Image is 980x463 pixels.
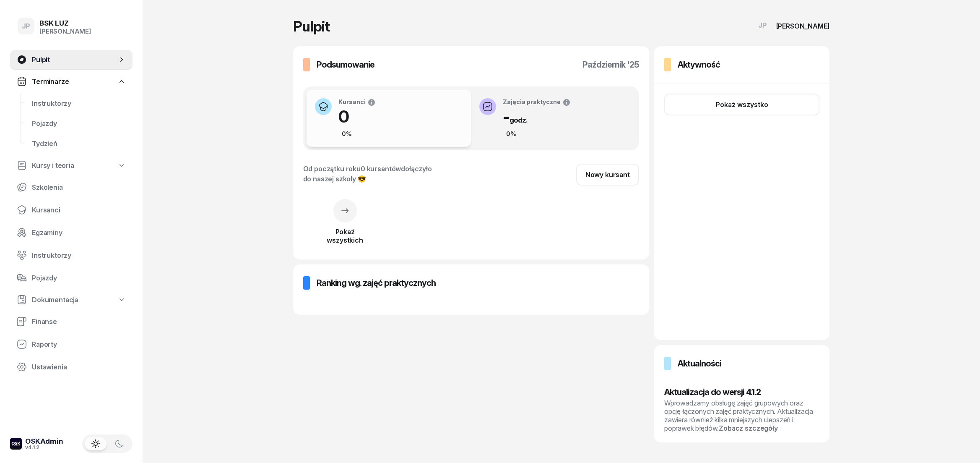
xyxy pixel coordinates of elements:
a: Nowy kursant [576,164,639,186]
div: Nowy kursant [585,171,630,179]
a: Pojazdy [10,268,133,288]
h3: październik '25 [582,58,639,71]
span: Kursanci [32,206,126,214]
div: Wprowadzamy obsługę zajęć grupowych oraz opcję łączonych zajęć praktycznych. Aktualizacja zawiera... [664,399,820,432]
div: [PERSON_NAME] [776,23,830,29]
span: Instruktorzy [32,99,126,107]
h3: Ranking wg. zajęć praktycznych [317,276,436,290]
span: Instruktorzy [32,251,126,259]
button: Pokaż wszystko [664,94,820,115]
a: Tydzień [25,133,133,154]
a: Raporty [10,334,133,354]
a: Finanse [10,311,133,332]
small: godz. [509,116,528,124]
div: [PERSON_NAME] [39,28,91,35]
span: Raporty [32,340,126,348]
img: logo-xs-dark@2x.png [10,438,22,450]
span: Pojazdy [32,274,126,282]
div: Kursanci [338,98,376,107]
h3: Aktualności [678,357,721,370]
h3: Podsumowanie [317,58,374,71]
div: Zajęcia praktyczne [503,98,571,107]
span: Egzaminy [32,229,126,237]
span: Terminarze [32,78,69,86]
span: Szkolenia [32,183,126,191]
a: Instruktorzy [10,245,133,265]
a: Instruktorzy [25,93,133,113]
a: Szkolenia [10,177,133,197]
h1: Pulpit [293,19,330,34]
a: Pokażwszystkich [303,209,387,244]
h1: - [503,107,571,127]
h3: Aktualizacja do wersji 4.1.2 [664,385,820,399]
a: AktywnośćPokaż wszystko [654,46,830,340]
span: Kursy i teoria [32,162,74,170]
a: Ustawienia [10,357,133,377]
h1: 0 [338,107,376,127]
span: Pojazdy [32,120,126,128]
a: Kursanci [10,200,133,220]
div: BSK LUZ [39,20,91,27]
div: Pokaż wszystkich [303,228,387,244]
span: Dokumentacja [32,296,78,304]
div: Pokaż wszystko [716,101,768,109]
button: Zajęcia praktyczne-godz.0% [471,90,636,147]
span: Ustawienia [32,363,126,371]
span: JP [22,23,31,30]
span: Pulpit [32,56,117,64]
a: AktualnościAktualizacja do wersji 4.1.2Wprowadzamy obsługę zajęć grupowych oraz opcję łączonych z... [654,345,830,442]
a: Terminarze [10,72,133,91]
span: JP [758,22,767,29]
div: OSKAdmin [25,438,63,445]
div: Od początku roku dołączyło do naszej szkoły 😎 [303,164,432,184]
div: v4.1.2 [25,445,63,450]
button: Kursanci00% [307,90,471,147]
a: Kursy i teoria [10,156,133,175]
div: 0% [338,129,355,139]
h3: Aktywność [678,58,720,71]
span: 0 kursantów [361,165,401,173]
a: Pulpit [10,50,133,70]
a: Egzaminy [10,222,133,243]
span: Tydzień [32,140,126,148]
a: Pojazdy [25,113,133,133]
div: 0% [503,129,520,139]
span: Finanse [32,318,126,326]
a: Dokumentacja [10,290,133,309]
